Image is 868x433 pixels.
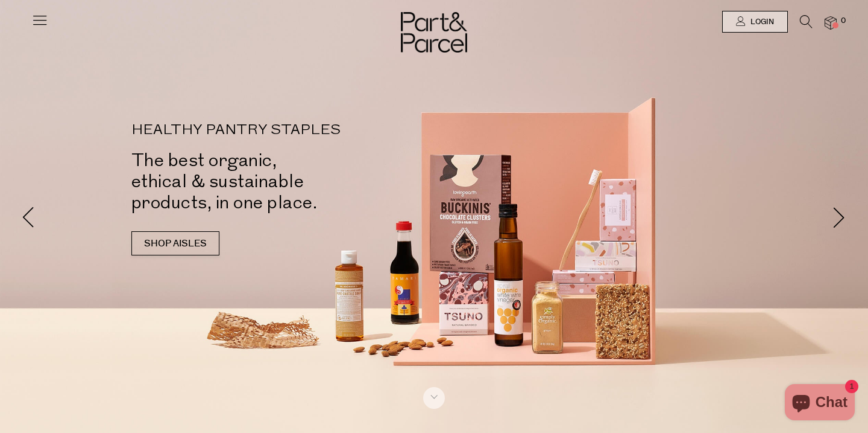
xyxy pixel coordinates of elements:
a: SHOP AISLES [131,231,219,255]
inbox-online-store-chat: Shopify online store chat [781,384,858,423]
span: Login [747,17,774,27]
p: HEALTHY PANTRY STAPLES [131,123,457,138]
a: Login [722,11,788,33]
span: 0 [838,16,849,27]
img: Part&Parcel [401,12,467,53]
h2: The best organic, ethical & sustainable products, in one place. [131,150,457,213]
a: 0 [825,16,837,29]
